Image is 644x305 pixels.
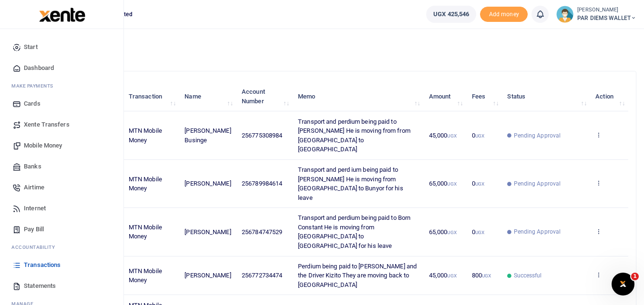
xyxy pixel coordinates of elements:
[184,228,231,236] span: [PERSON_NAME]
[480,7,528,22] span: Add money
[129,267,162,284] span: MTN Mobile Money
[184,180,231,187] span: [PERSON_NAME]
[16,82,53,89] span: ake Payments
[24,63,54,73] span: Dashboard
[514,179,561,188] span: Pending Approval
[447,273,456,278] small: UGX
[475,181,484,187] small: UGX
[429,228,457,236] span: 65,000
[577,14,636,22] span: PAR DIEMS WALLET
[24,204,46,213] span: Internet
[475,133,484,138] small: UGX
[19,244,55,251] span: countability
[514,131,561,140] span: Pending Approval
[298,166,403,201] span: Transport and perd ium being paid to [PERSON_NAME] He is moving from [GEOGRAPHIC_DATA] to Bunyor ...
[8,135,116,156] a: Mobile Money
[242,228,282,236] span: 256784747529
[184,127,231,144] span: [PERSON_NAME] Businge
[631,273,639,280] span: 1
[8,58,116,79] a: Dashboard
[24,141,62,150] span: Mobile Money
[8,275,116,296] a: Statements
[447,181,456,187] small: UGX
[298,214,410,249] span: Transport and perdium being paid to Born Constant He is moving from [GEOGRAPHIC_DATA] to [GEOGRAP...
[242,180,282,187] span: 256789984614
[8,198,116,219] a: Internet
[39,8,85,22] img: logo-large
[123,82,179,111] th: Transaction: activate to sort column ascending
[556,6,573,23] img: profile-user
[472,132,484,139] span: 0
[466,82,502,111] th: Fees: activate to sort column ascending
[24,162,41,171] span: Banks
[24,120,70,129] span: Xente Transfers
[472,228,484,236] span: 0
[8,93,116,114] a: Cards
[293,82,424,111] th: Memo: activate to sort column ascending
[242,272,282,279] span: 256772734474
[426,6,476,23] a: UGX 425,546
[38,10,85,18] a: logo-small logo-large logo-large
[24,183,44,192] span: Airtime
[298,118,410,153] span: Transport and perdium being paid to [PERSON_NAME] He is moving from from [GEOGRAPHIC_DATA] to [GE...
[8,156,116,177] a: Banks
[482,273,491,278] small: UGX
[298,263,417,288] span: Perdium being paid to [PERSON_NAME] and the Driver Kizito They are moving back to [GEOGRAPHIC_DATA]
[472,180,484,187] span: 0
[8,219,116,240] a: Pay Bill
[129,224,162,240] span: MTN Mobile Money
[429,132,457,139] span: 45,000
[184,272,231,279] span: [PERSON_NAME]
[24,225,44,234] span: Pay Bill
[480,7,528,22] li: Toup your wallet
[433,10,469,19] span: UGX 425,546
[24,99,41,108] span: Cards
[8,177,116,198] a: Airtime
[129,176,162,192] span: MTN Mobile Money
[8,37,116,58] a: Start
[502,82,590,111] th: Status: activate to sort column ascending
[514,271,542,280] span: Successful
[472,272,491,279] span: 800
[514,227,561,236] span: Pending Approval
[429,180,457,187] span: 65,000
[129,127,162,144] span: MTN Mobile Money
[24,260,61,270] span: Transactions
[590,82,628,111] th: Action: activate to sort column ascending
[242,132,282,139] span: 256775308984
[36,37,636,47] p: Download
[429,272,457,279] span: 45,000
[422,6,480,23] li: Wallet ballance
[447,230,456,235] small: UGX
[8,79,116,93] li: M
[24,42,38,52] span: Start
[8,114,116,135] a: Xente Transfers
[8,255,116,275] a: Transactions
[447,133,456,138] small: UGX
[556,6,636,23] a: profile-user [PERSON_NAME] PAR DIEMS WALLET
[424,82,467,111] th: Amount: activate to sort column ascending
[179,82,236,111] th: Name: activate to sort column ascending
[480,10,528,17] a: Add money
[8,240,116,255] li: Ac
[612,273,634,295] iframe: Intercom live chat
[24,281,56,291] span: Statements
[475,230,484,235] small: UGX
[577,6,636,14] small: [PERSON_NAME]
[236,82,293,111] th: Account Number: activate to sort column ascending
